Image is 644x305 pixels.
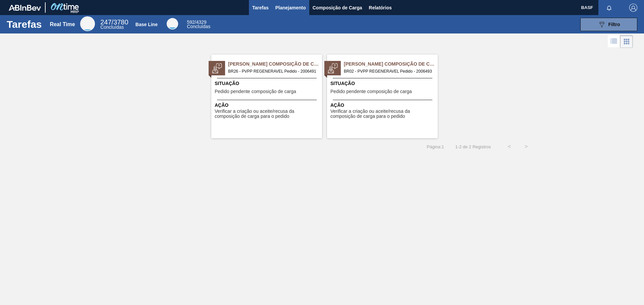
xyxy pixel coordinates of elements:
[252,4,269,12] span: Tarefas
[344,61,438,68] span: Pedido Aguardando Composição de Carga
[136,22,158,27] div: Base Line
[7,20,42,28] h1: Tarefas
[620,35,633,48] div: Visão em Cards
[187,24,210,29] span: Concluídas
[330,89,412,94] span: Pedido pendente composição de carga
[215,89,296,94] span: Pedido pendente composição de carga
[330,109,436,119] span: Verificar a criação ou aceite/recusa da composição de carga para o pedido
[100,19,128,29] div: Real Time
[100,24,124,30] span: Concluídas
[167,18,178,29] div: Base Line
[187,19,206,25] span: / 4329
[501,138,518,155] button: <
[228,61,322,68] span: Pedido Aguardando Composição de Carga
[328,63,338,73] img: status
[330,102,436,109] span: Ação
[598,3,620,12] button: Notificações
[629,4,637,12] img: Logout
[215,102,320,109] span: Ação
[215,109,320,119] span: Verificar a criação ou aceite/recusa da composição de carga para o pedido
[187,20,210,29] div: Base Line
[580,18,637,31] button: Filtro
[212,63,222,73] img: status
[369,4,392,12] span: Relatórios
[100,18,111,26] span: 247
[50,21,75,27] div: Real Time
[215,80,320,87] span: Situação
[518,138,535,155] button: >
[100,18,128,26] span: / 3780
[313,4,362,12] span: Composição de Carga
[330,80,436,87] span: Situação
[9,5,41,11] img: TNhmsLtSVTkK8tSr43FrP2fwEKptu5GPRR3wAAAABJRU5ErkJggg==
[427,144,444,149] span: Página : 1
[228,68,317,75] span: BR26 - PVPP REGENERAVEL Pedido - 2006491
[344,68,432,75] span: BR02 - PVPP REGENERAVEL Pedido - 2006493
[608,22,620,27] span: Filtro
[454,144,491,149] span: 1 - 2 de 2 Registros
[275,4,306,12] span: Planejamento
[608,35,620,48] div: Visão em Lista
[187,19,195,25] span: 592
[80,16,95,31] div: Real Time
